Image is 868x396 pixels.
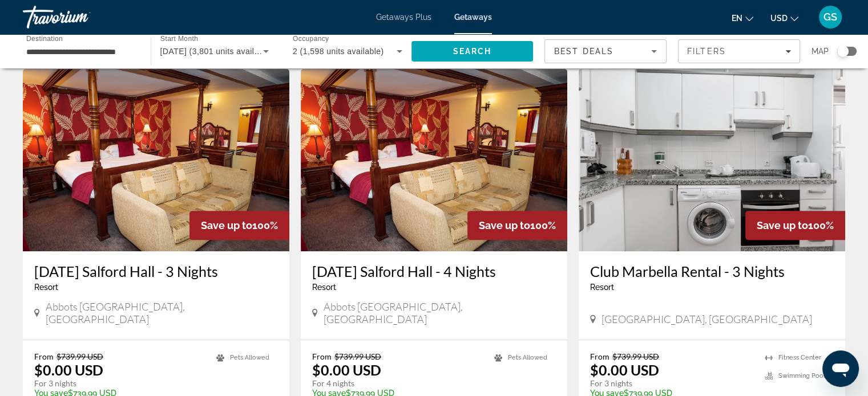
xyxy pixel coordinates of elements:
span: Fitness Center [778,354,821,361]
span: From [34,352,54,361]
span: Search [453,47,491,56]
p: $0.00 USD [312,361,381,378]
span: $739.99 USD [56,352,103,361]
span: Pets Allowed [508,354,547,361]
p: $0.00 USD [34,361,103,378]
a: Club Marbella Rental - 3 Nights [590,263,834,280]
span: Save up to [479,219,530,231]
span: Map [812,43,829,59]
button: Search [411,41,534,62]
div: 100% [189,211,289,240]
span: Filters [687,47,726,56]
span: Swimming Pool [778,372,825,379]
span: [DATE] (3,801 units available) [160,47,273,56]
button: Filters [678,39,800,63]
a: [DATE] Salford Hall - 3 Nights [34,263,278,280]
p: For 4 nights [312,378,483,389]
span: GS [823,11,837,23]
img: Club Marbella Rental - 3 Nights [579,69,845,251]
span: Abbots [GEOGRAPHIC_DATA], [GEOGRAPHIC_DATA] [324,300,556,325]
a: [DATE] Salford Hall - 4 Nights [312,263,556,280]
iframe: Button to launch messaging window [822,350,859,387]
span: From [590,352,609,361]
input: Select destination [26,45,136,59]
span: $739.99 USD [612,352,659,361]
button: Change currency [770,10,798,26]
p: For 3 nights [34,378,205,389]
div: 100% [745,211,845,240]
span: Start Month [160,35,198,43]
div: 100% [467,211,567,240]
span: Destination [26,35,63,42]
span: Best Deals [554,47,613,56]
span: Occupancy [293,35,329,43]
p: $0.00 USD [590,361,659,378]
mat-select: Sort by [554,44,657,58]
p: For 3 nights [590,378,753,389]
span: Pets Allowed [230,354,269,361]
a: Getaways Plus [376,13,431,22]
a: Travorium [23,2,137,32]
span: [GEOGRAPHIC_DATA], [GEOGRAPHIC_DATA] [601,313,812,325]
img: Karma Salford Hall - 3 Nights [23,69,289,251]
button: User Menu [815,5,845,29]
span: Abbots [GEOGRAPHIC_DATA], [GEOGRAPHIC_DATA] [46,300,278,325]
button: Change language [732,10,753,26]
span: Resort [312,283,336,292]
span: From [312,352,332,361]
span: 2 (1,598 units available) [293,47,384,56]
a: Getaways [454,13,492,22]
span: $739.99 USD [334,352,381,361]
span: Save up to [757,219,808,231]
span: en [732,14,742,23]
img: Karma Salford Hall - 4 Nights [301,69,567,251]
span: USD [770,14,788,23]
span: Resort [34,283,58,292]
span: Save up to [201,219,252,231]
span: Resort [590,283,614,292]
